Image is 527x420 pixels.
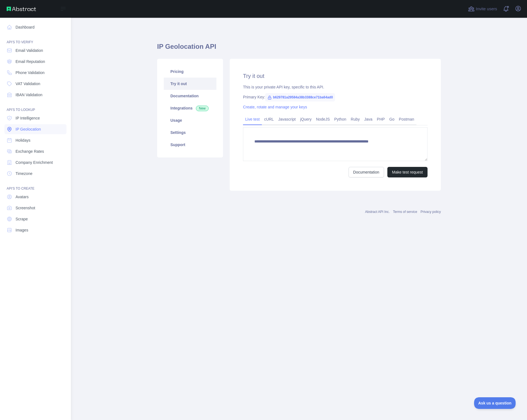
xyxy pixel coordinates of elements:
[4,157,66,167] a: Company Enrichment
[16,115,40,121] span: IP Intelligence
[164,114,216,126] a: Usage
[393,210,417,214] a: Terms of service
[4,214,66,224] a: Scrape
[16,59,45,64] span: Email Reputation
[164,102,216,114] a: Integrations New
[375,115,387,124] a: PHP
[4,124,66,134] a: IP Geolocation
[332,115,349,124] a: Python
[4,33,66,44] div: API'S TO VERIFY
[362,115,375,124] a: Java
[4,113,66,123] a: IP Intelligence
[4,203,66,213] a: Screenshot
[4,180,66,191] div: API'S TO CREATE
[16,92,42,98] span: IBAN Validation
[4,57,66,67] a: Email Reputation
[476,6,497,12] span: Invite users
[243,105,307,109] a: Create, rotate and manage your keys
[4,90,66,100] a: IBAN Validation
[16,194,29,200] span: Avatars
[4,146,66,156] a: Exchange Rates
[16,138,30,143] span: Holidays
[7,7,36,11] img: Abstract API
[421,210,441,214] a: Privacy policy
[474,397,516,409] iframe: Toggle Customer Support
[243,84,428,90] div: This is your private API key, specific to this API.
[243,72,428,80] h2: Try it out
[314,115,332,124] a: NodeJS
[164,78,216,90] a: Try it out
[16,205,35,211] span: Screenshot
[196,106,209,111] span: New
[16,126,41,132] span: IP Geolocation
[16,216,28,222] span: Scrape
[16,149,44,154] span: Exchange Rates
[164,126,216,139] a: Settings
[16,171,32,176] span: Timezone
[4,169,66,179] a: Timezone
[4,192,66,202] a: Avatars
[4,225,66,235] a: Images
[164,139,216,151] a: Support
[298,115,314,124] a: jQuery
[387,167,428,177] button: Make test request
[349,115,362,124] a: Ruby
[4,101,66,112] div: API'S TO LOOKUP
[349,167,384,177] a: Documentation
[4,135,66,145] a: Holidays
[365,210,390,214] a: Abstract API Inc.
[243,94,428,100] div: Primary Key:
[16,160,53,165] span: Company Enrichment
[262,115,276,124] a: cURL
[4,79,66,89] a: VAT Validation
[467,4,498,13] button: Invite users
[387,115,397,124] a: Go
[397,115,416,124] a: Postman
[243,115,262,124] a: Live test
[157,42,441,55] h1: IP Geolocation API
[265,93,335,101] span: b629781a29584a38b3388ce71ba64ad0
[164,90,216,102] a: Documentation
[4,22,66,32] a: Dashboard
[16,70,45,75] span: Phone Validation
[16,81,40,86] span: VAT Validation
[276,115,298,124] a: Javascript
[16,48,43,53] span: Email Validation
[4,45,66,55] a: Email Validation
[16,227,28,233] span: Images
[164,65,216,78] a: Pricing
[4,68,66,78] a: Phone Validation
